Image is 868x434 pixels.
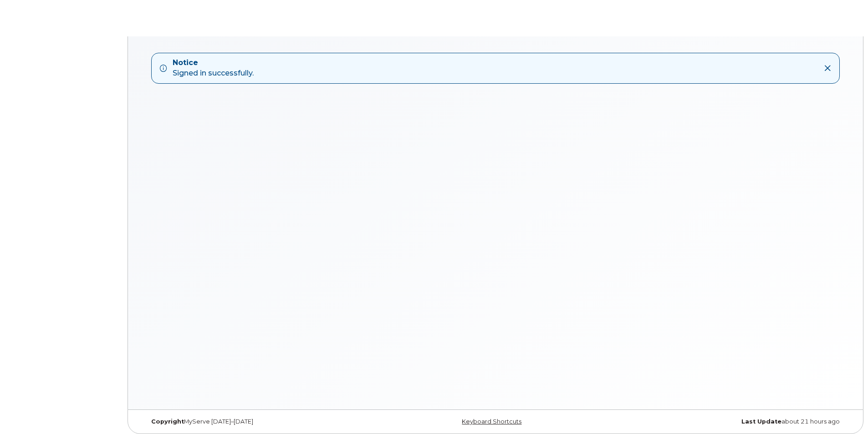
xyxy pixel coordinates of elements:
div: about 21 hours ago [613,418,847,425]
strong: Last Update [741,418,781,425]
div: MyServe [DATE]–[DATE] [144,418,378,425]
strong: Copyright [151,418,184,425]
a: Keyboard Shortcuts [462,418,521,425]
strong: Notice [173,58,254,68]
div: Signed in successfully. [173,58,254,79]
